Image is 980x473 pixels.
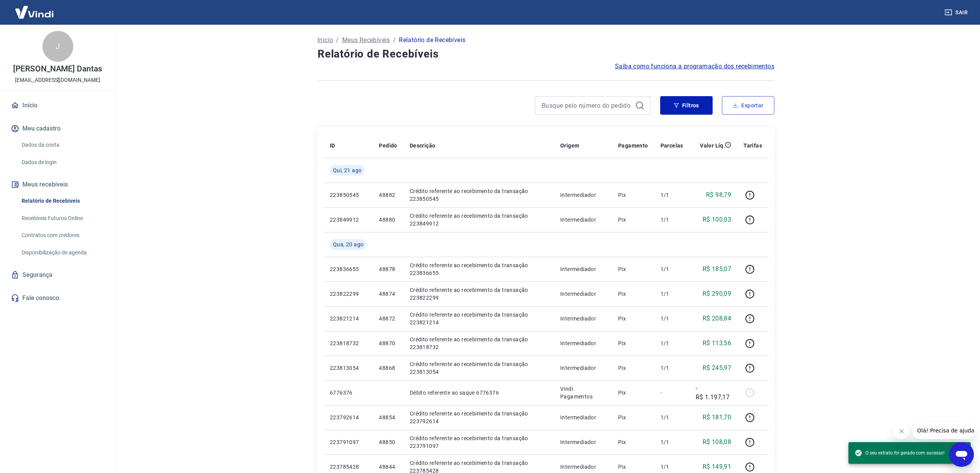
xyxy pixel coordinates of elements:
button: Meus recebíveis [9,176,106,193]
p: 223818732 [330,339,367,347]
p: R$ 245,97 [703,363,732,373]
p: Intermediador [560,216,606,224]
input: Busque pelo número do pedido [542,100,632,111]
p: 223822299 [330,290,367,298]
iframe: Fechar mensagem [894,424,909,439]
span: Olá! Precisa de ajuda? [5,5,65,12]
p: 48850 [379,438,397,446]
p: 1/1 [661,290,683,298]
p: Crédito referente ao recebimento da transação 223836655 [410,261,548,277]
a: Contratos com credores [19,227,106,243]
p: Crédito referente ao recebimento da transação 223813054 [410,360,548,376]
p: Intermediador [560,414,606,421]
p: Pix [618,389,648,397]
a: Saiba como funciona a programação dos recebimentos [615,62,774,71]
p: R$ 208,84 [703,314,732,323]
p: R$ 290,09 [703,289,732,298]
div: J [42,31,73,62]
p: 48880 [379,216,397,224]
p: 48844 [379,463,397,471]
p: 223821214 [330,315,367,322]
p: Pix [618,364,648,372]
p: Intermediador [560,315,606,322]
p: 1/1 [661,364,683,372]
p: 1/1 [661,265,683,273]
p: 223850545 [330,191,367,199]
iframe: Mensagem da empresa [912,422,974,439]
button: Meu cadastro [9,120,106,137]
p: Pix [618,463,648,471]
p: Pix [618,290,648,298]
p: Pedido [379,142,397,149]
p: Débito referente ao saque 6776376 [410,389,548,397]
p: [PERSON_NAME] Dantas [13,65,102,73]
p: / [336,36,339,45]
p: Crédito referente ao recebimento da transação 223850545 [410,187,548,203]
iframe: Botão para abrir a janela de mensagens [949,442,974,467]
p: Parcelas [661,142,683,149]
p: 48874 [379,290,397,298]
p: 223791097 [330,438,367,446]
span: O seu extrato foi gerado com sucesso! [855,449,945,457]
p: ID [330,142,335,149]
p: 223836655 [330,265,367,273]
span: Qui, 21 ago [333,166,362,174]
p: R$ 108,08 [703,437,732,447]
p: 223849912 [330,216,367,224]
p: Intermediador [560,463,606,471]
a: Dados da conta [19,137,106,153]
p: / [393,36,396,45]
img: Vindi [9,0,59,24]
button: Filtros [660,96,713,115]
p: 48868 [379,364,397,372]
p: Crédito referente ao recebimento da transação 223818732 [410,336,548,351]
p: Crédito referente ao recebimento da transação 223822299 [410,286,548,302]
a: Fale conosco [9,290,106,307]
p: Origem [560,142,579,149]
p: R$ 185,07 [703,264,732,274]
p: 1/1 [661,438,683,446]
p: R$ 113,56 [703,339,732,348]
p: 48870 [379,339,397,347]
p: R$ 149,91 [703,462,732,471]
a: Dados de login [19,154,106,170]
a: Início [318,36,333,45]
p: Pix [618,265,648,273]
p: Pix [618,191,648,199]
p: Intermediador [560,191,606,199]
p: Vindi Pagamentos [560,385,606,400]
p: 48878 [379,265,397,273]
p: Intermediador [560,339,606,347]
p: 6776376 [330,389,367,397]
p: Crédito referente ao recebimento da transação 223849912 [410,212,548,227]
p: R$ 181,70 [703,413,732,422]
p: Pix [618,216,648,224]
p: Valor Líq. [700,142,725,149]
p: Pix [618,315,648,322]
p: 1/1 [661,315,683,322]
p: Intermediador [560,290,606,298]
p: Intermediador [560,438,606,446]
p: 223792614 [330,414,367,421]
p: Crédito referente ao recebimento da transação 223821214 [410,311,548,326]
a: Disponibilização de agenda [19,245,106,261]
p: Relatório de Recebíveis [399,36,465,45]
p: - [661,389,683,397]
p: -R$ 1.197,17 [696,383,731,402]
h4: Relatório de Recebíveis [318,46,774,62]
p: [EMAIL_ADDRESS][DOMAIN_NAME] [15,76,100,84]
p: Pagamento [618,142,648,149]
p: Pix [618,339,648,347]
p: 48882 [379,191,397,199]
p: Crédito referente ao recebimento da transação 223792614 [410,410,548,425]
p: 48872 [379,315,397,322]
p: 1/1 [661,191,683,199]
p: Crédito referente ao recebimento da transação 223791097 [410,434,548,450]
p: 1/1 [661,339,683,347]
a: Meus Recebíveis [342,36,390,45]
p: R$ 98,79 [706,190,731,200]
a: Segurança [9,266,106,283]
